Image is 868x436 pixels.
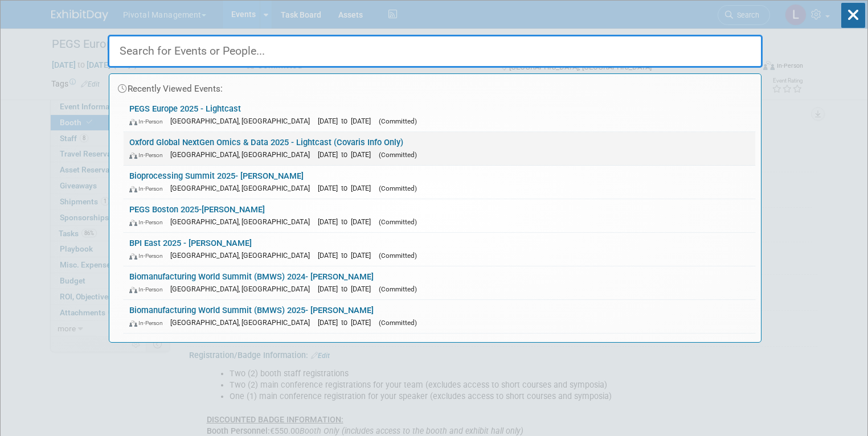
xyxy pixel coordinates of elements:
div: Recently Viewed Events: [115,74,755,98]
span: [DATE] to [DATE] [318,251,376,260]
span: (Committed) [379,184,417,192]
input: Search for Events or People... [108,35,763,68]
span: [GEOGRAPHIC_DATA], [GEOGRAPHIC_DATA] [170,285,316,293]
span: [DATE] to [DATE] [318,150,376,159]
span: In-Person [129,286,168,293]
a: Biomanufacturing World Summit (BMWS) 2025- [PERSON_NAME] In-Person [GEOGRAPHIC_DATA], [GEOGRAPHIC... [124,300,755,333]
span: (Committed) [379,151,417,159]
span: [GEOGRAPHIC_DATA], [GEOGRAPHIC_DATA] [170,150,316,159]
span: In-Person [129,185,168,192]
span: In-Person [129,319,168,327]
span: [DATE] to [DATE] [318,285,376,293]
span: [DATE] to [DATE] [318,217,376,226]
span: [DATE] to [DATE] [318,117,376,125]
span: (Committed) [379,218,417,226]
span: [GEOGRAPHIC_DATA], [GEOGRAPHIC_DATA] [170,184,316,192]
a: Biomanufacturing World Summit (BMWS) 2024- [PERSON_NAME] In-Person [GEOGRAPHIC_DATA], [GEOGRAPHIC... [124,266,755,299]
span: [GEOGRAPHIC_DATA], [GEOGRAPHIC_DATA] [170,217,316,226]
a: PEGS Boston 2025-[PERSON_NAME] In-Person [GEOGRAPHIC_DATA], [GEOGRAPHIC_DATA] [DATE] to [DATE] (C... [124,199,755,232]
span: [DATE] to [DATE] [318,318,376,327]
span: [GEOGRAPHIC_DATA], [GEOGRAPHIC_DATA] [170,318,316,327]
span: In-Person [129,219,168,226]
a: BPI East 2025 - [PERSON_NAME] In-Person [GEOGRAPHIC_DATA], [GEOGRAPHIC_DATA] [DATE] to [DATE] (Co... [124,233,755,266]
span: [GEOGRAPHIC_DATA], [GEOGRAPHIC_DATA] [170,117,316,125]
a: Bioprocessing Summit 2025- [PERSON_NAME] In-Person [GEOGRAPHIC_DATA], [GEOGRAPHIC_DATA] [DATE] to... [124,166,755,199]
span: In-Person [129,151,168,159]
span: In-Person [129,252,168,260]
span: (Committed) [379,252,417,260]
span: (Committed) [379,117,417,125]
span: (Committed) [379,285,417,293]
span: [DATE] to [DATE] [318,184,376,192]
span: [GEOGRAPHIC_DATA], [GEOGRAPHIC_DATA] [170,251,316,260]
a: PEGS Europe 2025 - Lightcast In-Person [GEOGRAPHIC_DATA], [GEOGRAPHIC_DATA] [DATE] to [DATE] (Com... [124,98,755,131]
span: (Committed) [379,319,417,327]
span: In-Person [129,118,168,125]
a: Oxford Global NextGen Omics & Data 2025 - Lightcast (Covaris Info Only) In-Person [GEOGRAPHIC_DAT... [124,132,755,165]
